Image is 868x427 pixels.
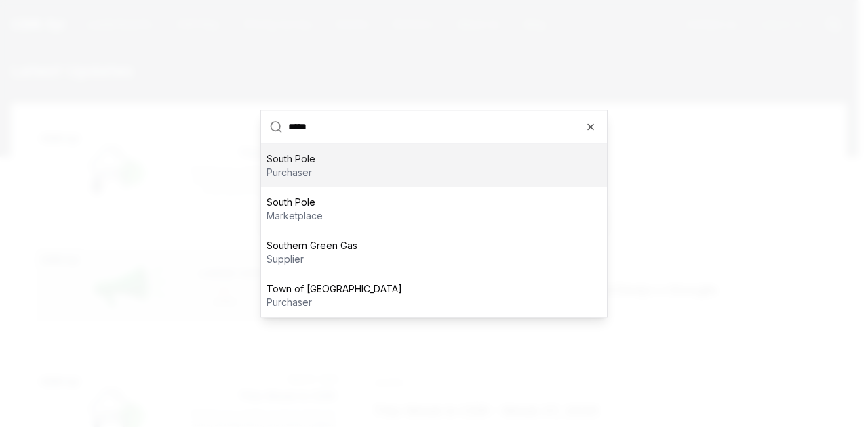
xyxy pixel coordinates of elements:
[267,282,402,295] p: Town of [GEOGRAPHIC_DATA]
[267,152,315,165] p: South Pole
[267,165,315,179] p: purchaser
[267,195,323,208] p: South Pole
[267,238,357,252] p: Southern Green Gas
[267,252,357,265] p: supplier
[267,295,402,309] p: purchaser
[267,208,323,222] p: marketplace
